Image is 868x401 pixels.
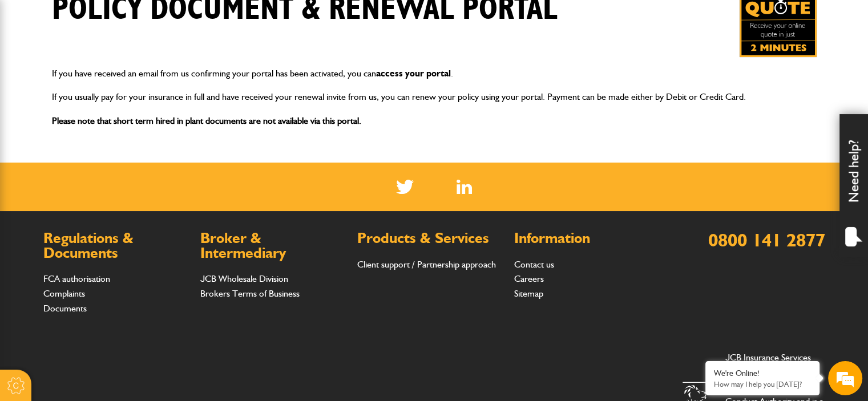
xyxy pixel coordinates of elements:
[514,259,554,270] a: Contact us
[15,139,208,164] input: Enter your email address
[43,288,85,299] a: Complaints
[514,273,544,284] a: Careers
[43,303,87,314] a: Documents
[357,231,503,246] h2: Products & Services
[187,6,215,33] div: Minimize live chat window
[43,273,110,284] a: FCA authorisation
[357,259,496,270] a: Client support / Partnership approach
[200,288,300,299] a: Brokers Terms of Business
[457,180,472,194] img: Linked In
[15,106,208,131] input: Enter your last name
[52,115,361,126] span: Please note that short term hired in plant documents are not available via this portal.
[15,173,208,198] input: Enter your phone number
[839,114,868,257] div: Need help?
[19,63,48,79] img: d_20077148190_company_1631870298795_20077148190
[714,368,811,378] div: We're Online!
[59,64,192,79] div: Chat with us now
[52,66,817,81] p: If you have received an email from us confirming your portal has been activated, you can .
[714,380,811,388] p: How may I help you today?
[376,68,451,79] a: access your portal
[457,180,472,194] a: LinkedIn
[52,90,817,104] p: If you usually pay for your insurance in full and have received your renewal invite from us, you ...
[514,231,660,246] h2: Information
[43,231,189,260] h2: Regulations & Documents
[155,314,207,330] em: Start Chat
[514,288,543,299] a: Sitemap
[396,180,414,194] img: Twitter
[200,273,288,284] a: JCB Wholesale Division
[708,229,825,251] a: 0800 141 2877
[200,231,346,260] h2: Broker & Intermediary
[15,206,208,305] textarea: Type your message and hit 'Enter'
